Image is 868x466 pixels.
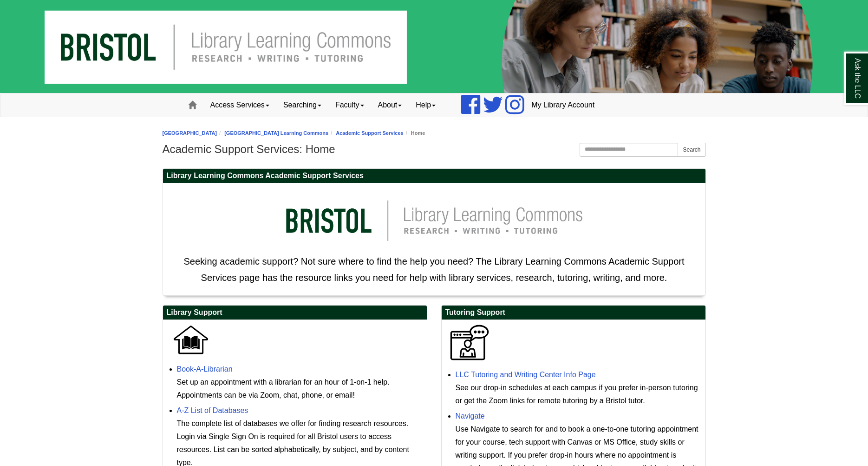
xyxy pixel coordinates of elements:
[163,169,705,183] h2: Library Learning Commons Academic Support Services
[163,143,706,156] h1: Academic Support Services: Home
[371,93,409,117] a: About
[456,412,485,420] a: Navigate
[163,130,217,136] a: [GEOGRAPHIC_DATA]
[404,129,425,138] li: Home
[177,365,233,373] a: Book-A-Librarian
[163,306,427,320] h2: Library Support
[203,93,276,117] a: Access Services
[409,93,443,117] a: Help
[272,188,597,253] img: llc logo
[224,130,328,136] a: [GEOGRAPHIC_DATA] Learning Commons
[524,93,601,117] a: My Library Account
[456,381,701,407] div: See our drop-in schedules at each campus if you prefer in-person tutoring or get the Zoom links f...
[678,143,705,157] button: Search
[177,376,422,402] div: Set up an appointment with a librarian for an hour of 1-on-1 help. Appointments can be via Zoom, ...
[177,406,248,414] a: A-Z List of Databases
[456,371,596,379] a: LLC Tutoring and Writing Center Info Page
[442,306,705,320] h2: Tutoring Support
[276,93,328,117] a: Searching
[183,256,684,283] span: Seeking academic support? Not sure where to find the help you need? The Library Learning Commons ...
[328,93,371,117] a: Faculty
[336,130,404,136] a: Academic Support Services
[163,129,706,138] nav: breadcrumb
